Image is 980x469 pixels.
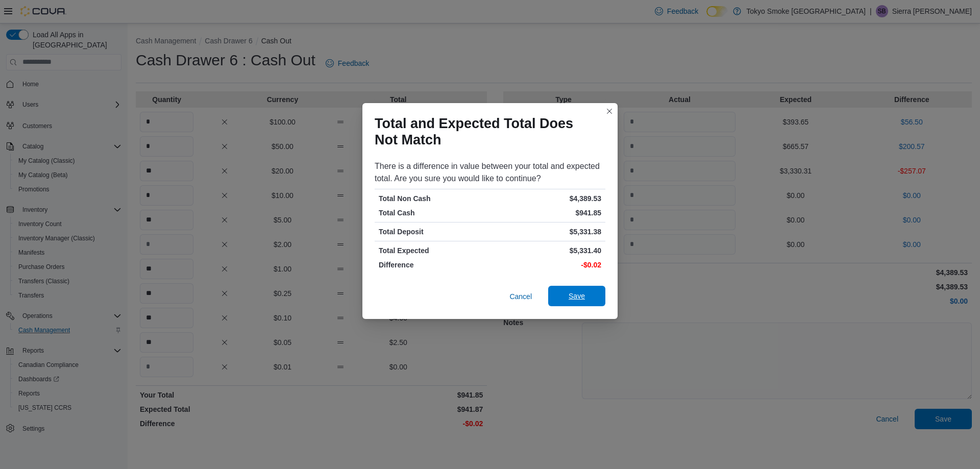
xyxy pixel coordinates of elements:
button: Closes this modal window [603,105,616,117]
h1: Total and Expected Total Does Not Match [375,115,597,148]
p: $4,389.53 [492,193,601,204]
span: Cancel [509,291,532,302]
p: $5,331.38 [492,227,601,237]
p: Total Deposit [379,227,488,237]
span: Save [569,291,585,301]
button: Save [548,286,605,306]
p: -$0.02 [492,260,601,270]
p: Total Cash [379,208,488,218]
p: $5,331.40 [492,245,601,256]
button: Cancel [505,286,536,307]
p: Total Expected [379,245,488,256]
p: Difference [379,260,488,270]
div: There is a difference in value between your total and expected total. Are you sure you would like... [375,160,605,185]
p: $941.85 [492,208,601,218]
p: Total Non Cash [379,193,488,204]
